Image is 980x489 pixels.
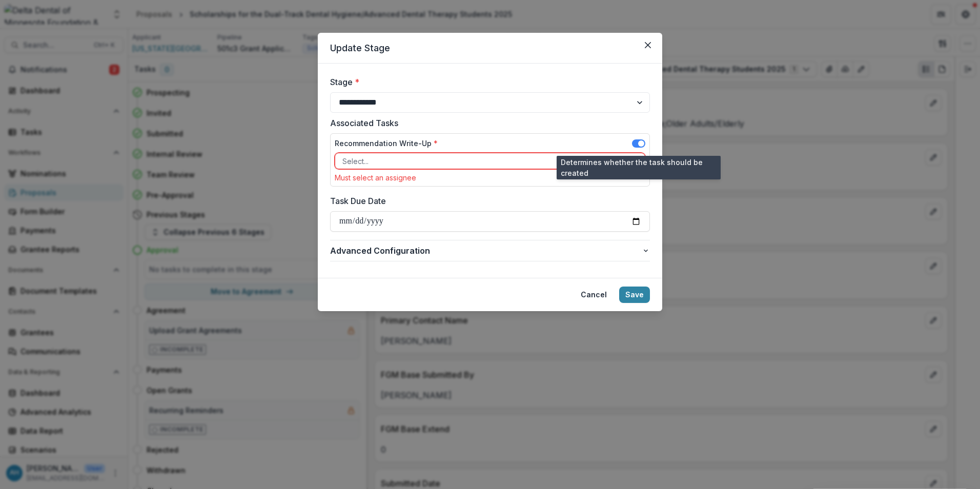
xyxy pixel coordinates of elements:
[330,244,642,257] span: Advanced Configuration
[640,37,656,53] button: Close
[330,117,644,129] label: Associated Tasks
[330,195,644,207] label: Task Due Date
[335,138,438,149] label: Recommendation Write-Up
[335,173,645,182] div: Must select an assignee
[575,287,613,303] button: Cancel
[318,33,662,64] header: Update Stage
[330,240,650,261] button: Advanced Configuration
[619,287,650,303] button: Save
[330,76,644,88] label: Stage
